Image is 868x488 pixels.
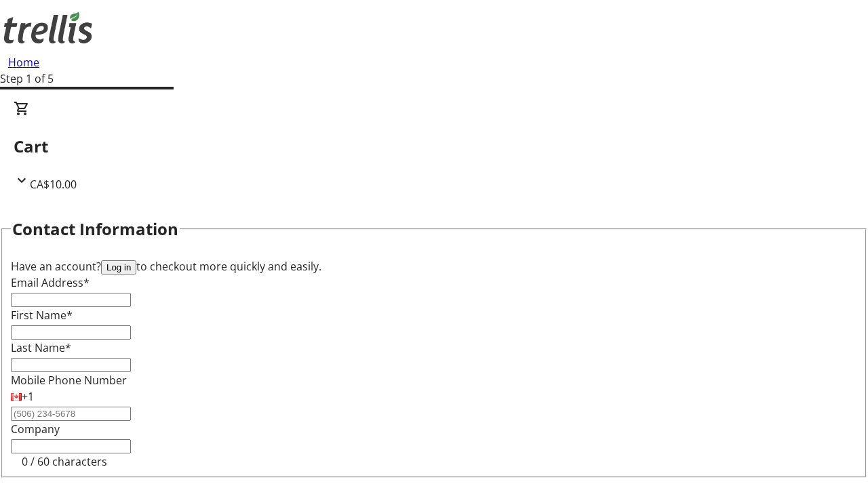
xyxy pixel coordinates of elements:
button: Log in [101,260,136,274]
label: First Name* [11,308,73,323]
h2: Contact Information [12,217,178,241]
div: Have an account? to checkout more quickly and easily. [11,258,857,274]
input: (506) 234-5678 [11,407,131,421]
label: Mobile Phone Number [11,373,127,388]
tr-character-limit: 0 / 60 characters [22,454,107,469]
h2: Cart [14,134,854,159]
label: Company [11,422,60,436]
span: CA$10.00 [30,177,77,192]
label: Email Address* [11,275,90,290]
label: Last Name* [11,340,71,355]
div: CartCA$10.00 [14,100,854,192]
